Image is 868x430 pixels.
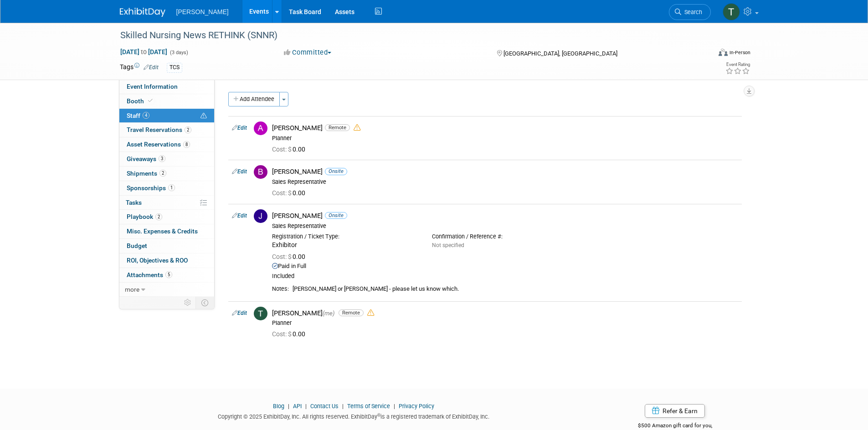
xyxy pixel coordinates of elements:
div: [PERSON_NAME] or [PERSON_NAME] - please let us know which. [293,285,738,293]
a: Shipments2 [119,167,214,181]
span: | [303,403,309,410]
a: Refer & Earn [645,404,705,418]
span: | [391,403,397,410]
span: Sponsorships [127,184,175,192]
a: Edit [232,125,247,131]
div: In-Person [729,49,750,56]
img: Traci Varon [723,3,740,20]
div: Planner [272,319,738,327]
a: Search [669,4,711,20]
span: Staff [127,112,149,119]
div: [PERSON_NAME] [272,212,738,220]
div: Event Format [657,47,751,61]
span: Misc. Expenses & Credits [127,228,198,235]
span: | [286,403,292,410]
a: Edit [232,212,247,219]
a: Terms of Service [347,403,390,410]
a: Edit [232,168,247,175]
a: Travel Reservations2 [119,123,214,137]
div: Skilled Nursing News RETHINK (SNNR) [117,27,697,44]
sup: ® [377,413,380,418]
div: Notes: [272,285,289,293]
button: Committed [281,48,335,57]
span: Shipments [127,170,166,177]
div: Sales Representative [272,178,738,186]
a: Booth [119,94,214,108]
div: Exhibitor [272,241,418,249]
div: [PERSON_NAME] [272,124,738,132]
img: A.jpg [254,121,267,135]
span: 8 [183,141,190,148]
a: Edit [232,310,247,316]
span: 2 [155,213,162,220]
div: Paid in Full [272,263,738,270]
a: Sponsorships1 [119,181,214,195]
a: Budget [119,239,214,253]
span: Booth [127,97,154,105]
span: (3 days) [169,50,188,56]
a: Contact Us [310,403,339,410]
span: Remote [339,309,364,316]
td: Tags [120,62,159,73]
span: Onsite [325,212,347,219]
a: API [293,403,302,410]
img: Format-Inperson.png [719,49,728,56]
div: Included [272,273,738,280]
a: Attachments5 [119,268,214,282]
span: 0.00 [272,189,309,197]
img: B.jpg [254,165,267,179]
span: Cost: $ [272,189,293,197]
img: ExhibitDay [120,8,165,17]
a: Playbook2 [119,210,214,224]
div: [PERSON_NAME] [272,309,738,318]
div: Event Rating [725,62,750,67]
td: Personalize Event Tab Strip [180,297,196,309]
a: ROI, Objectives & ROO [119,253,214,268]
img: T.jpg [254,307,267,320]
span: 0.00 [272,146,309,153]
span: Remote [325,124,350,131]
div: TCS [167,63,182,72]
span: Giveaways [127,155,165,162]
button: Add Attendee [228,92,280,106]
div: Copyright © 2025 ExhibitDay, Inc. All rights reserved. ExhibitDay is a registered trademark of Ex... [120,410,588,421]
span: 0.00 [272,253,309,260]
a: Privacy Policy [399,403,434,410]
img: J.jpg [254,209,267,223]
a: more [119,283,214,297]
span: Asset Reservations [127,141,190,148]
span: 4 [143,112,149,119]
span: ROI, Objectives & ROO [127,257,188,264]
span: Cost: $ [272,253,293,260]
a: Tasks [119,196,214,210]
div: Confirmation / Reference #: [432,233,578,240]
span: [GEOGRAPHIC_DATA], [GEOGRAPHIC_DATA] [503,50,617,57]
span: Event Information [127,83,178,90]
span: Cost: $ [272,330,293,338]
span: Travel Reservations [127,126,191,133]
span: [DATE] [DATE] [120,48,168,56]
div: [PERSON_NAME] [272,167,738,176]
span: to [139,48,148,56]
div: Sales Representative [272,223,738,230]
span: Search [681,9,702,15]
a: Giveaways3 [119,152,214,166]
span: 2 [159,170,166,177]
span: Potential Scheduling Conflict -- at least one attendee is tagged in another overlapping event. [200,112,207,120]
a: Misc. Expenses & Credits [119,224,214,238]
div: Planner [272,135,738,142]
span: Budget [127,242,147,249]
a: Event Information [119,80,214,94]
span: Cost: $ [272,146,293,153]
i: Double-book Warning! [367,309,374,316]
a: Asset Reservations8 [119,137,214,152]
span: 3 [159,155,165,162]
span: (me) [323,310,334,317]
span: Onsite [325,168,347,175]
span: Not specified [432,242,464,248]
span: 5 [165,271,172,278]
td: Toggle Event Tabs [195,297,214,309]
a: Edit [144,64,159,71]
i: Double-book Warning! [354,124,360,131]
span: 2 [185,126,191,133]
